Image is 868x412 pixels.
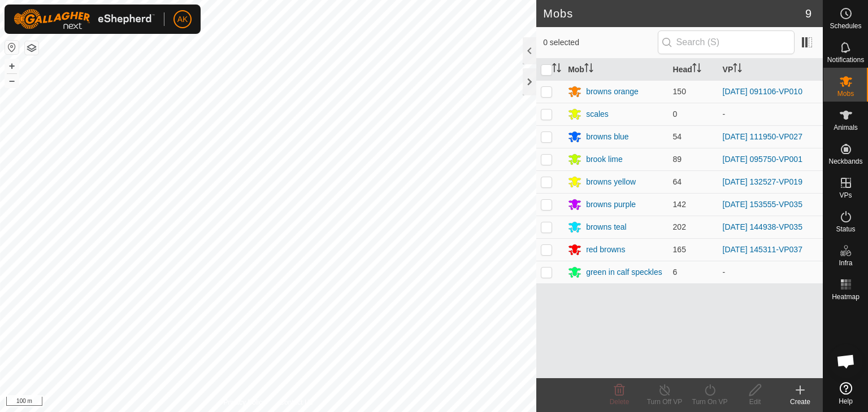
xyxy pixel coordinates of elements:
[718,261,823,283] td: -
[177,14,188,25] span: AK
[543,37,657,49] span: 0 selected
[673,132,682,141] span: 54
[586,86,639,98] div: browns orange
[658,30,795,54] input: Search (S)
[586,199,636,211] div: browns purple
[830,23,861,29] span: Schedules
[839,398,853,405] span: Help
[827,56,864,63] span: Notifications
[586,154,623,165] div: brook lime
[563,59,668,81] th: Mob
[733,65,742,74] p-sorticon: Activate to sort
[673,222,686,231] span: 202
[5,74,19,87] button: –
[586,266,662,278] div: green in calf speckles
[586,221,627,233] div: browns teal
[836,226,855,233] span: Status
[832,293,860,300] span: Heatmap
[586,176,636,188] div: browns yellow
[5,59,19,73] button: +
[723,155,802,164] a: [DATE] 095750-VP001
[723,132,802,141] a: [DATE] 111950-VP027
[723,87,802,96] a: [DATE] 091106-VP010
[723,245,802,254] a: [DATE] 145311-VP037
[805,5,811,22] span: 9
[224,397,266,407] a: Privacy Policy
[692,65,701,74] p-sorticon: Activate to sort
[834,124,858,131] span: Animals
[828,158,862,165] span: Neckbands
[669,59,718,81] th: Head
[732,397,778,407] div: Edit
[586,108,609,120] div: scales
[778,397,823,407] div: Create
[718,103,823,125] td: -
[687,397,732,407] div: Turn On VP
[14,9,155,29] img: Gallagher Logo
[723,177,802,186] a: [DATE] 132527-VP019
[673,177,682,186] span: 64
[718,59,823,81] th: VP
[723,200,802,209] a: [DATE] 153555-VP035
[552,65,561,74] p-sorticon: Activate to sort
[723,222,802,231] a: [DATE] 144938-VP035
[584,65,593,74] p-sorticon: Activate to sort
[25,41,38,55] button: Map Layers
[279,397,313,407] a: Contact Us
[642,397,687,407] div: Turn Off VP
[673,109,678,119] span: 0
[673,268,678,277] span: 6
[586,244,625,256] div: red browns
[673,87,686,96] span: 150
[673,155,682,164] span: 89
[839,192,852,199] span: VPs
[837,90,854,97] span: Mobs
[5,41,19,54] button: Reset Map
[543,7,805,20] h2: Mobs
[610,398,630,406] span: Delete
[823,378,868,409] a: Help
[829,344,863,378] div: Open chat
[586,131,629,143] div: browns blue
[673,245,686,254] span: 165
[673,200,686,209] span: 142
[839,260,852,266] span: Infra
